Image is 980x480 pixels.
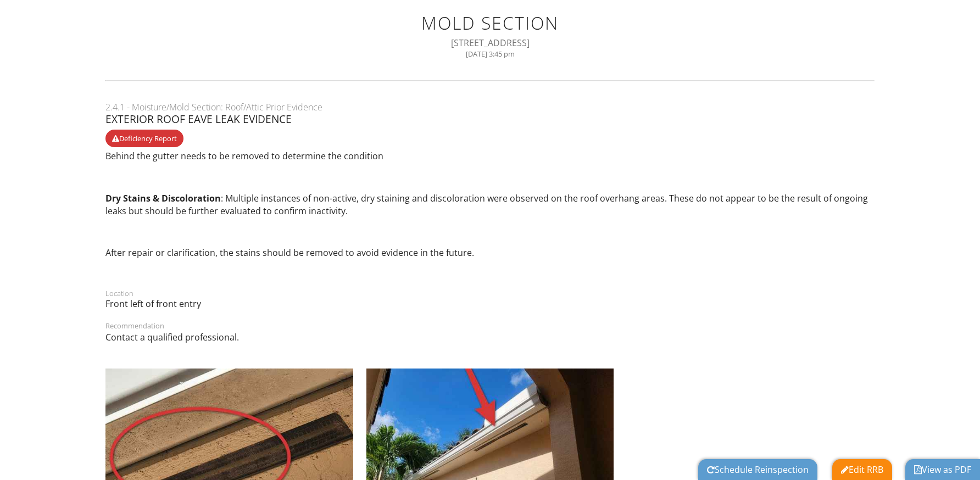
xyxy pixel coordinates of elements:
label: Recommendation [105,321,164,331]
p: Contact a qualified professional. [105,331,875,343]
div: Deficiency Report [105,130,183,147]
a: Schedule Reinspection [707,464,809,476]
span: Behind the gutter needs to be removed to determine the condition [105,150,383,162]
a: Edit RRB [841,464,883,476]
h1: Mold Section [119,13,861,32]
div: [DATE] 3:45 pm [119,49,861,58]
div: EXTERIOR ROOF EAVE LEAK EVIDENCE [105,113,875,125]
p: : Multiple instances of non-active, dry staining and discoloration were observed on the roof over... [105,192,875,217]
strong: Dry Stains & Discoloration [105,192,221,204]
p: After repair or clarification, the stains should be removed to avoid evidence in the future. [105,247,875,259]
div: Location [105,289,875,298]
a: View as PDF [914,464,971,476]
div: [STREET_ADDRESS] [119,37,861,49]
p: Front left of front entry [105,298,875,310]
div: 2.4.1 - Moisture/Mold Section: Roof/Attic Prior Evidence [105,101,875,113]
